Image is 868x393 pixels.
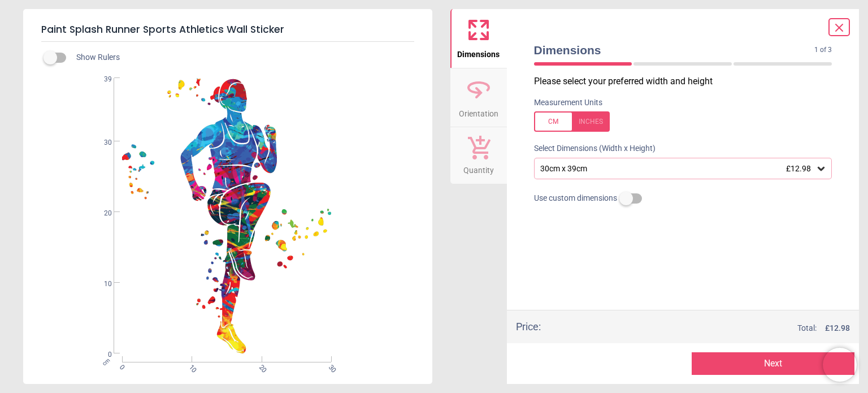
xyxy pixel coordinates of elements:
span: Dimensions [534,42,815,58]
button: Orientation [450,68,507,127]
button: Quantity [450,127,507,184]
div: Show Rulers [50,51,432,64]
span: Dimensions [457,44,500,61]
span: £12.98 [786,164,811,173]
span: 0 [117,363,124,370]
span: 39 [90,75,112,84]
span: 10 [90,279,112,289]
span: Use custom dimensions [534,193,617,204]
h5: Paint Splash Runner Sports Athletics Wall Sticker [41,18,414,42]
p: Please select your preferred width and height [534,75,841,88]
div: 30cm x 39cm [539,164,816,174]
span: £ [825,323,850,334]
button: Dimensions [450,9,507,68]
span: 0 [90,350,112,360]
div: Price : [516,319,541,334]
label: Select Dimensions (Width x Height) [525,143,656,154]
label: Measurement Units [534,97,602,109]
span: 10 [186,363,194,370]
iframe: Brevo live chat [823,348,857,382]
span: Quantity [463,159,494,176]
span: 1 of 3 [814,45,832,55]
span: cm [101,357,111,367]
span: Orientation [459,103,498,120]
span: 30 [90,138,112,148]
div: Total: [558,323,850,334]
span: 12.98 [830,323,850,332]
span: 20 [257,363,264,370]
span: 20 [90,209,112,218]
button: Next [692,352,854,375]
span: 30 [326,363,333,370]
